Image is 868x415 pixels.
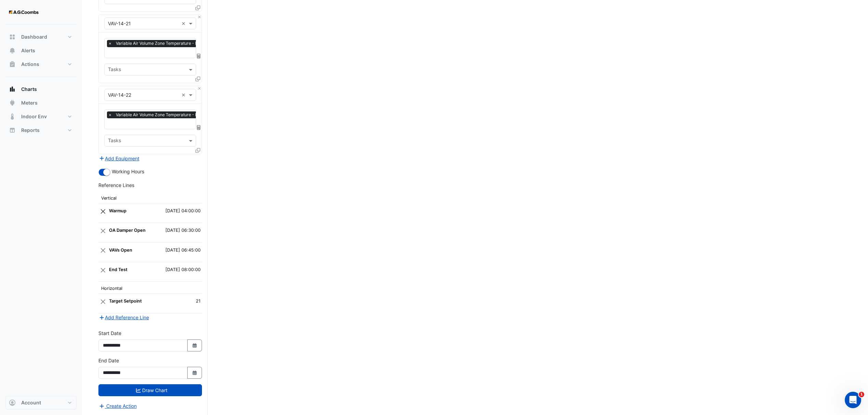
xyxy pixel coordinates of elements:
app-icon: Actions [9,61,16,68]
span: Clone Favourites and Tasks from this Equipment to other Equipment [195,76,200,82]
span: Clone Favourites and Tasks from this Equipment to other Equipment [195,147,200,153]
span: Variable Air Volume Zone Temperature - L14, VAV-14-22 [114,111,227,118]
span: Variable Air Volume Zone Temperature - L14, VAV-14-21 [114,40,226,47]
span: Choose Function [196,53,202,59]
app-icon: Meters [9,99,16,106]
td: VAVs Open [108,242,155,262]
button: Close [197,86,202,91]
td: Target Setpoint [108,294,186,313]
button: Close [100,295,106,308]
strong: Warmup [109,208,126,213]
strong: End Test [109,267,127,272]
app-icon: Indoor Env [9,113,16,120]
button: Close [100,205,106,218]
iframe: Intercom live chat [845,392,861,408]
label: Start Date [98,330,121,337]
button: Actions [5,57,77,71]
button: Charts [5,82,77,96]
span: Reports [21,127,40,134]
span: Actions [21,61,39,68]
span: Working Hours [112,169,144,174]
td: [DATE] 08:00:00 [156,262,202,281]
img: Company Logo [8,5,39,19]
span: × [107,111,113,118]
span: Alerts [21,47,35,54]
button: Account [5,396,77,410]
button: Close [100,264,106,277]
button: Add Reference Line [98,313,149,321]
label: End Date [98,357,119,364]
td: OA Damper Open [108,223,155,242]
span: × [107,40,113,47]
span: Meters [21,99,38,106]
span: Indoor Env [21,113,47,120]
strong: VAVs Open [109,247,132,253]
td: [DATE] 06:45:00 [156,242,202,262]
div: Tasks [107,66,121,75]
td: [DATE] 04:00:00 [156,203,202,223]
strong: Target Setpoint [109,298,142,304]
app-icon: Charts [9,86,16,93]
td: [DATE] 06:30:00 [156,223,202,242]
fa-icon: Select Date [192,343,198,348]
span: 1 [859,392,864,397]
app-icon: Alerts [9,47,16,54]
strong: OA Damper Open [109,228,146,233]
button: Dashboard [5,30,77,44]
fa-icon: Select Date [192,370,198,376]
button: Indoor Env [5,110,77,123]
button: Close [100,244,106,257]
span: Clone Favourites and Tasks from this Equipment to other Equipment [195,5,200,11]
app-icon: Dashboard [9,34,16,40]
span: Dashboard [21,34,47,40]
button: Close [197,15,202,19]
span: Charts [21,86,37,93]
th: Vertical [98,191,202,203]
button: Create Action [98,402,137,410]
button: Meters [5,96,77,110]
span: Clear [181,91,187,98]
button: Add Equipment [98,155,140,162]
td: End Test [108,262,155,281]
span: Clear [181,20,187,27]
th: Horizontal [98,282,202,294]
app-icon: Reports [9,127,16,134]
span: Account [21,399,41,406]
button: Reports [5,123,77,137]
button: Draw Chart [98,384,202,396]
span: Choose Function [196,124,202,130]
td: 21 [186,294,202,313]
button: Close [100,224,106,237]
div: Tasks [107,137,121,146]
td: Warmup [108,203,155,223]
button: Alerts [5,44,77,57]
label: Reference Lines [98,182,134,189]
